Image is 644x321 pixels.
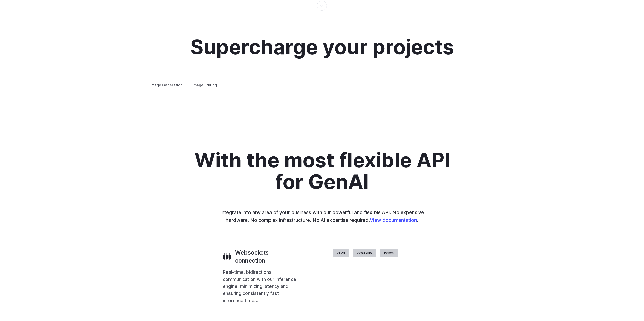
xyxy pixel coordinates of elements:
label: JSON [333,249,349,257]
h2: With the most flexible API for GenAI [181,149,463,193]
label: Image Editing [188,81,221,89]
p: Real-time, bidirectional communication with our inference engine, minimizing latency and ensuring... [223,269,297,304]
a: View documentation [370,217,417,223]
h3: Websockets connection [235,249,297,265]
h2: Supercharge your projects [190,36,454,58]
label: JavaScript [353,249,376,257]
label: Python [380,249,398,257]
label: Image Generation [146,81,187,89]
p: Integrate into any area of your business with our powerful and flexible API. No expensive hardwar... [217,209,427,224]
